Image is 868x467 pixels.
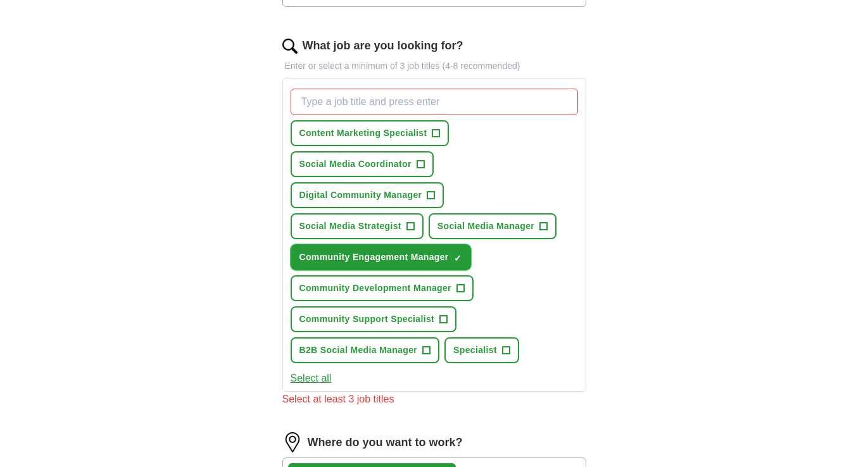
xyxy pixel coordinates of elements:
input: Type a job title and press enter [291,89,578,115]
button: Community Development Manager [291,275,474,301]
button: Digital Community Manager [291,182,444,208]
label: What job are you looking for? [303,37,463,54]
label: Where do you want to work? [308,434,463,451]
img: search.png [282,39,298,54]
button: Select all [291,371,332,386]
button: B2B Social Media Manager [291,337,440,363]
span: B2B Social Media Manager [299,344,418,357]
span: Specialist [453,344,497,357]
button: Social Media Strategist [291,213,424,239]
button: Community Engagement Manager✓ [291,244,471,270]
button: Specialist [444,337,519,363]
span: Social Media Manager [437,220,534,233]
button: Content Marketing Specialist [291,120,450,146]
p: Enter or select a minimum of 3 job titles (4-8 recommended) [282,59,586,73]
span: ✓ [454,253,462,263]
div: Select at least 3 job titles [282,392,586,407]
span: Community Engagement Manager [299,251,449,264]
span: Digital Community Manager [299,189,422,202]
img: location.png [282,432,303,452]
span: Community Development Manager [299,282,451,295]
button: Social Media Coordinator [291,151,434,177]
span: Social Media Coordinator [299,158,412,171]
button: Social Media Manager [429,213,557,239]
span: Content Marketing Specialist [299,127,427,140]
span: Social Media Strategist [299,220,401,233]
span: Community Support Specialist [299,313,435,326]
button: Community Support Specialist [291,306,457,332]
